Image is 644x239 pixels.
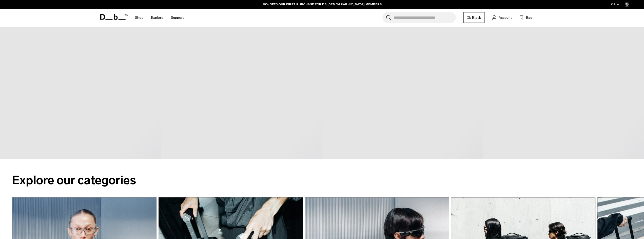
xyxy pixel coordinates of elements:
a: Account [492,14,512,21]
a: Shop [135,9,144,27]
button: Bag [519,14,532,21]
a: Db Black [463,12,484,23]
span: Account [499,15,512,20]
h2: Explore our categories [12,171,632,189]
span: Bag [526,15,532,20]
a: Explore [151,9,163,27]
a: Support [171,9,184,27]
nav: Main Navigation [131,9,188,27]
a: 10% OFF YOUR FIRST PURCHASE FOR DB [DEMOGRAPHIC_DATA] MEMBERS [263,2,382,7]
